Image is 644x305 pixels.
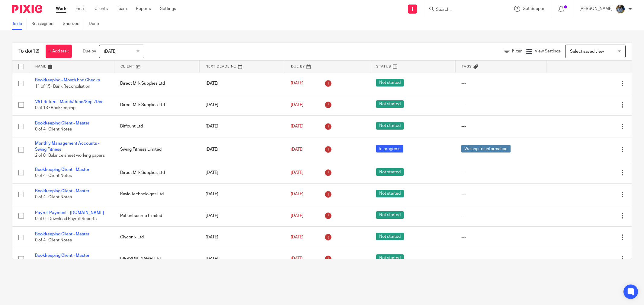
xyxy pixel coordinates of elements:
[136,6,151,12] a: Reports
[535,49,561,53] span: View Settings
[512,49,522,53] span: Filter
[18,48,40,55] h1: To do
[12,5,42,13] img: Pixie
[376,168,404,176] span: Not started
[291,192,303,196] span: [DATE]
[35,168,89,172] a: Bookkeeping Client - Master
[35,217,97,221] span: 0 of 6 · Download Payroll Reports
[376,233,404,240] span: Not started
[291,214,303,218] span: [DATE]
[291,171,303,175] span: [DATE]
[200,73,285,94] td: [DATE]
[160,6,176,12] a: Settings
[35,232,89,236] a: Bookkeeping Client - Master
[35,253,89,258] a: Bookkeeping Client - Master
[461,123,540,129] div: ---
[35,121,89,125] a: Bookkeeping Client - Master
[114,73,199,94] td: Direct Milk Supplies Ltd
[89,18,104,30] a: Done
[461,80,540,86] div: ---
[75,6,85,12] a: Email
[461,191,540,197] div: ---
[114,184,199,205] td: Ravio Technoloiges Ltd
[579,6,613,12] p: [PERSON_NAME]
[200,137,285,162] td: [DATE]
[376,211,404,219] span: Not started
[31,49,40,54] span: (12)
[35,195,72,200] span: 0 of 4 · Client Notes
[200,184,285,205] td: [DATE]
[63,18,84,30] a: Snoozed
[291,124,303,128] span: [DATE]
[114,205,199,226] td: Patientsource Limited
[376,122,404,130] span: Not started
[35,189,89,193] a: Bookkeeping Client - Master
[31,18,58,30] a: Reassigned
[104,49,117,54] span: [DATE]
[291,235,303,239] span: [DATE]
[461,170,540,176] div: ---
[35,78,100,82] a: Bookkeeping - Month End Checks
[114,162,199,183] td: Direct Milk Supplies Ltd
[461,256,540,262] div: ---
[46,45,72,58] a: + Add task
[570,49,604,54] span: Select saved view
[291,147,303,152] span: [DATE]
[56,6,66,12] a: Work
[35,211,104,215] a: Payroll Payment - [DOMAIN_NAME]
[376,145,403,152] span: In progress
[461,213,540,219] div: ---
[83,48,96,54] p: Due by
[35,238,72,243] span: 0 of 4 · Client Notes
[114,94,199,115] td: Direct Milk Supplies Ltd
[114,248,199,269] td: [PERSON_NAME] Ltd
[200,248,285,269] td: [DATE]
[35,141,99,152] a: Monthly Management Accounts - Swing Fitness
[200,94,285,115] td: [DATE]
[35,154,105,158] span: 2 of 8 · Balance sheet working papers
[117,6,127,12] a: Team
[523,7,546,11] span: Get Support
[461,102,540,108] div: ---
[114,137,199,162] td: Swing Fitness Limited
[114,116,199,137] td: Bitfount Ltd
[200,227,285,248] td: [DATE]
[291,257,303,261] span: [DATE]
[35,84,90,89] span: 11 of 15 · Bank Reconciliation
[291,103,303,107] span: [DATE]
[200,116,285,137] td: [DATE]
[114,227,199,248] td: Glyconix Ltd
[616,4,625,14] img: Jaskaran%20Singh.jpeg
[35,100,104,104] a: VAT Return - March/June/Sept/Dec
[376,254,404,262] span: Not started
[461,234,540,240] div: ---
[200,162,285,183] td: [DATE]
[435,7,490,13] input: Search
[376,79,404,86] span: Not started
[376,100,404,108] span: Not started
[200,205,285,226] td: [DATE]
[291,81,303,86] span: [DATE]
[35,106,75,110] span: 0 of 13 · Bookkeeping
[95,6,108,12] a: Clients
[461,145,511,152] span: Waiting for information
[12,18,27,30] a: To do
[462,65,472,68] span: Tags
[376,190,404,197] span: Not started
[35,174,72,178] span: 0 of 4 · Client Notes
[35,127,72,132] span: 0 of 4 · Client Notes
